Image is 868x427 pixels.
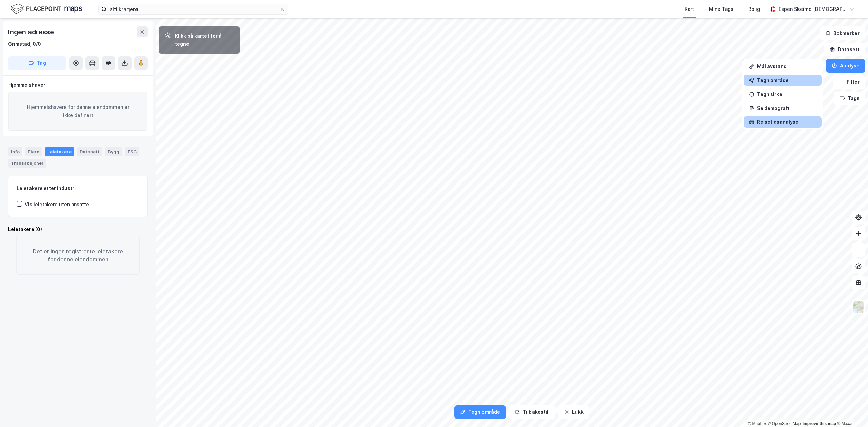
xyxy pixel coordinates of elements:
[834,92,865,105] button: Tags
[757,91,816,97] div: Tegn sirkel
[757,63,816,69] div: Mål avstand
[778,5,846,13] div: Espen Skeimo [DEMOGRAPHIC_DATA]
[826,59,865,73] button: Analyse
[25,200,89,209] div: Vis leietakere uten ansatte
[25,147,42,156] div: Eiere
[8,159,46,168] div: Transaksjoner
[685,5,694,13] div: Kart
[833,75,865,89] button: Filter
[45,147,74,156] div: Leietakere
[16,236,140,275] div: Det er ingen registrerte leietakere for denne eiendommen
[8,40,41,48] div: Grimstad, 0/0
[757,77,816,83] div: Tegn område
[748,421,767,426] a: Mapbox
[558,405,589,419] button: Lukk
[757,119,816,125] div: Reisetidsanalyse
[8,26,55,37] div: Ingen adresse
[105,147,122,156] div: Bygg
[8,147,22,156] div: Info
[509,405,555,419] button: Tilbakestill
[107,4,280,14] input: Søk på adresse, matrikkel, gårdeiere, leietakere eller personer
[17,184,139,192] div: Leietakere etter industri
[8,92,147,131] div: Hjemmelshavere for denne eiendommen er ikke definert
[834,394,868,427] iframe: Chat Widget
[834,394,868,427] div: Kontrollprogram for chat
[803,421,836,426] a: Improve this map
[820,26,865,40] button: Bokmerker
[11,3,82,15] img: logo.f888ab2527a4732fd821a326f86c7f29.svg
[768,421,801,426] a: OpenStreetMap
[757,105,816,111] div: Se demografi
[709,5,733,13] div: Mine Tags
[852,300,865,313] img: Z
[125,147,139,156] div: ESG
[824,43,865,56] button: Datasett
[8,225,148,233] div: Leietakere (0)
[175,32,235,48] div: Klikk på kartet for å tegne
[8,56,66,70] button: Tag
[454,405,506,419] button: Tegn område
[748,5,760,13] div: Bolig
[8,81,147,89] div: Hjemmelshaver
[77,147,102,156] div: Datasett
